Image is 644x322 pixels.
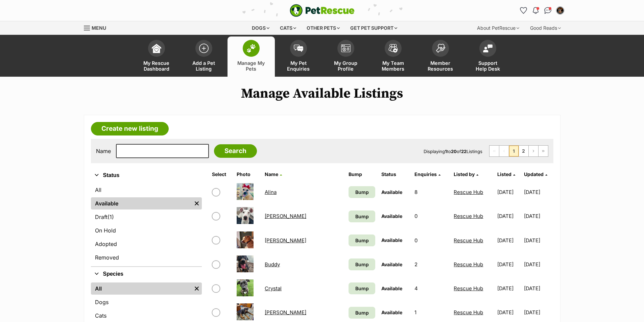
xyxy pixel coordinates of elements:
[414,171,437,177] span: translation missing: en.admin.listings.index.attributes.enquiries
[533,7,538,14] img: notifications-46538b983faf8c2785f20acdc204bb7945ddae34d4c08c2a6579f10ce5e182be.svg
[91,182,202,266] div: Status
[331,60,361,72] span: My Group Profile
[91,171,202,180] button: Status
[91,282,192,295] a: All
[499,146,509,156] span: Previous page
[378,60,408,72] span: My Team Members
[524,229,553,252] td: [DATE]
[214,144,257,158] input: Search
[497,171,511,177] span: Listed
[265,261,280,268] a: Buddy
[322,36,369,77] a: My Group Profile
[451,149,457,154] strong: 20
[283,60,314,72] span: My Pet Enquiries
[483,44,493,52] img: help-desk-icon-fdf02630f3aa405de69fd3d07c3f3aa587a6932b1a1747fa1d2bba05be0121f9.svg
[412,253,450,276] td: 2
[355,309,369,316] span: Bump
[199,44,209,53] img: add-pet-listing-icon-0afa8454b4691262ce3f59096e99ab1cd57d4a30225e0717b998d2c9b9846f56.svg
[497,171,515,177] a: Listed
[189,60,219,72] span: Add a Pet Listing
[152,44,161,53] img: dashboard-icon-eb2f2d2d3e046f16d808141f083e7271f6b2e854fb5c12c21221c1fb7104beca.svg
[265,171,282,177] a: Name
[417,36,464,77] a: Member Resources
[381,262,402,267] span: Available
[524,171,547,177] a: Updated
[91,251,202,264] a: Removed
[346,169,378,180] th: Bump
[454,237,483,244] a: Rescue Hub
[349,282,376,294] a: Bump
[524,277,553,300] td: [DATE]
[524,180,553,204] td: [DATE]
[412,180,450,204] td: 8
[180,36,228,77] a: Add a Pet Listing
[525,21,566,35] div: Good Reads
[91,309,202,322] a: Cats
[509,146,519,156] span: Page 1
[445,149,447,154] strong: 1
[209,169,233,180] th: Select
[91,184,202,196] a: All
[192,197,202,209] a: Remove filter
[473,60,503,72] span: Support Help Desk
[91,270,202,278] button: Species
[518,5,566,16] ul: Account quick links
[495,229,523,252] td: [DATE]
[355,261,369,268] span: Bump
[381,309,402,315] span: Available
[519,146,528,156] a: Page 2
[275,36,322,77] a: My Pet Enquiries
[91,211,202,223] a: Draft
[454,309,483,316] a: Rescue Hub
[424,149,482,154] span: Displaying to of Listings
[228,36,275,77] a: Manage My Pets
[91,122,169,135] a: Create new listing
[355,237,369,244] span: Bump
[369,36,417,77] a: My Team Members
[544,7,551,14] img: chat-41dd97257d64d25036548639549fe6c8038ab92f7586957e7f3b1b290dea8141.svg
[436,44,445,53] img: member-resources-icon-8e73f808a243e03378d46382f2149f9095a855e16c252ad45f914b54edf8863c.svg
[355,213,369,220] span: Bump
[454,171,478,177] a: Listed by
[414,171,440,177] a: Enquiries
[265,237,306,244] a: [PERSON_NAME]
[524,204,553,228] td: [DATE]
[290,4,355,17] a: PetRescue
[539,146,548,156] a: Last page
[557,7,564,14] img: Rescue Hub profile pic
[530,5,541,16] button: Notifications
[91,238,202,250] a: Adopted
[349,258,376,270] a: Bump
[355,189,369,196] span: Bump
[355,285,369,292] span: Bump
[302,21,344,35] div: Other pets
[265,171,278,177] span: Name
[92,25,106,31] span: Menu
[341,44,351,52] img: group-profile-icon-3fa3cf56718a62981997c0bc7e787c4b2cf8bcc04b72c1350f741eb67cf2f40e.svg
[246,44,256,53] img: manage-my-pets-icon-02211641906a0b7f246fdf0571729dbe1e7629f14944591b6c1af311fb30b64b.svg
[518,5,529,16] a: Favourites
[464,36,511,77] a: Support Help Desk
[234,169,261,180] th: Photo
[381,189,402,195] span: Available
[275,21,301,35] div: Cats
[247,21,274,35] div: Dogs
[524,253,553,276] td: [DATE]
[236,60,266,72] span: Manage My Pets
[495,180,523,204] td: [DATE]
[96,148,111,154] label: Name
[294,45,303,52] img: pet-enquiries-icon-7e3ad2cf08bfb03b45e93fb7055b45f3efa6380592205ae92323e6603595dc1f.svg
[349,234,376,246] a: Bump
[108,213,114,221] span: (1)
[84,21,111,33] a: Menu
[91,296,202,308] a: Dogs
[454,285,483,292] a: Rescue Hub
[543,5,553,16] a: Conversations
[265,213,306,219] a: [PERSON_NAME]
[472,21,524,35] div: About PetRescue
[141,60,172,72] span: My Rescue Dashboard
[133,36,180,77] a: My Rescue Dashboard
[290,4,355,17] img: logo-e224e6f780fb5917bec1dbf3a21bbac754714ae5b6737aabdf751b685950b380.svg
[265,189,277,195] a: Alina
[454,261,483,268] a: Rescue Hub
